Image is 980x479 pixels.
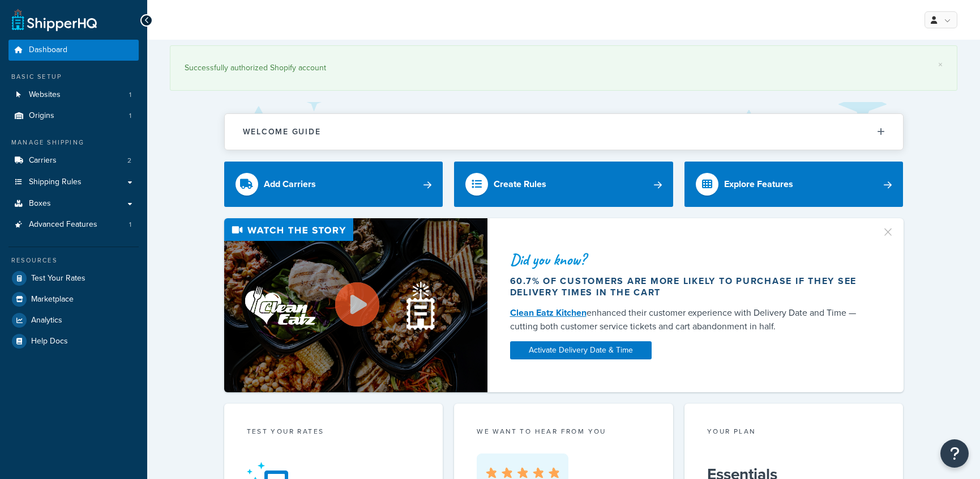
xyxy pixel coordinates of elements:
a: Dashboard [8,40,139,61]
a: Shipping Rules [8,172,139,193]
img: Video thumbnail [224,218,487,392]
span: Advanced Features [29,220,97,230]
a: Help Docs [8,331,139,351]
div: Resources [8,256,139,265]
button: Open Resource Center [940,439,969,468]
a: Add Carriers [224,162,443,207]
a: Create Rules [454,162,673,207]
li: Carriers [8,150,139,171]
span: Test Your Rates [31,274,85,283]
div: Add Carriers [264,176,316,192]
a: Advanced Features1 [8,214,139,235]
li: Origins [8,105,139,126]
span: Carriers [29,156,57,166]
div: enhanced their customer experience with Delivery Date and Time — cutting both customer service ti... [510,306,868,333]
span: Dashboard [29,45,67,55]
a: Marketplace [8,289,139,310]
a: Test Your Rates [8,268,139,289]
span: Analytics [31,316,62,325]
li: Websites [8,84,139,105]
span: 2 [127,156,131,166]
div: Explore Features [724,176,793,192]
span: Marketplace [31,295,74,304]
div: 60.7% of customers are more likely to purchase if they see delivery times in the cart [510,275,868,298]
span: Websites [29,90,61,100]
span: Origins [29,111,54,121]
span: Boxes [29,199,51,209]
div: Create Rules [494,176,546,192]
div: Successfully authorized Shopify account [185,60,943,76]
div: Manage Shipping [8,138,139,147]
p: we want to hear from you [477,426,651,436]
a: × [938,60,943,69]
span: Shipping Rules [29,177,82,187]
button: Welcome Guide [225,114,903,150]
div: Basic Setup [8,72,139,82]
li: Advanced Features [8,214,139,235]
div: Did you know? [510,252,868,268]
a: Activate Delivery Date & Time [510,341,652,359]
a: Carriers2 [8,150,139,171]
a: Analytics [8,310,139,330]
span: 1 [129,90,131,100]
a: Clean Eatz Kitchen [510,306,587,319]
h2: Welcome Guide [243,128,321,136]
div: Your Plan [707,426,881,439]
a: Origins1 [8,105,139,126]
div: Test your rates [247,426,421,439]
a: Boxes [8,193,139,214]
a: Explore Features [684,162,904,207]
span: 1 [129,111,131,121]
a: Websites1 [8,84,139,105]
span: 1 [129,220,131,230]
span: Help Docs [31,337,68,346]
